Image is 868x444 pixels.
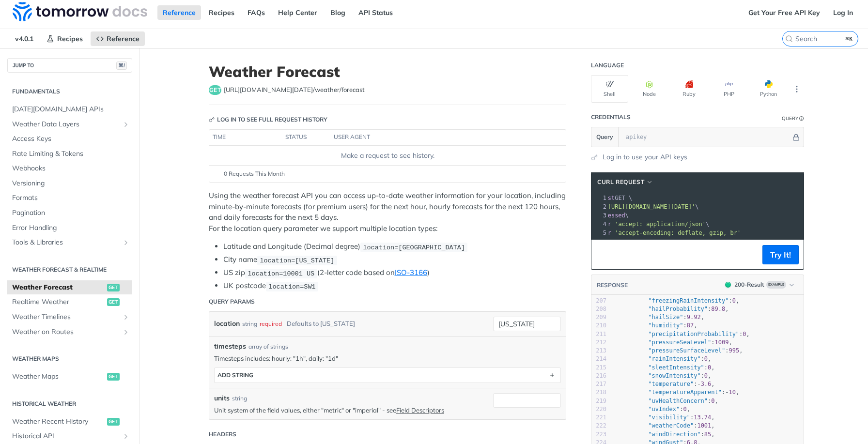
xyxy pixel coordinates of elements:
button: Show subpages for Weather on Routes [122,328,130,336]
button: Show subpages for Tools & Libraries [122,239,130,246]
button: Node [631,75,668,103]
div: 209 [591,313,606,322]
span: 0 [743,331,746,337]
span: location=10001 US [248,270,314,277]
span: Rate Limiting & Tokens [12,149,130,159]
a: Weather Mapsget [7,369,132,384]
p: Timesteps includes: hourly: "1h", daily: "1d" [214,354,561,363]
span: : , [613,364,715,371]
span: 10 [728,389,735,396]
span: 0 [711,398,714,404]
a: API Status [353,5,398,20]
span: 13.74 [694,414,711,421]
button: Query [591,127,619,147]
span: : , [613,414,715,421]
a: Historical APIShow subpages for Historical API [7,429,132,444]
button: RESPONSE [596,280,628,290]
span: get [107,284,120,291]
th: user agent [330,130,546,145]
a: Help Center [273,5,323,20]
span: ⌘/ [116,61,127,70]
span: "pressureSurfaceLevel" [648,347,725,354]
a: Weather Data LayersShow subpages for Weather Data Layers [7,117,132,132]
a: Field Descriptors [396,406,444,414]
div: Defaults to [US_STATE] [287,317,355,331]
div: Credentials [591,113,631,122]
input: apikey [621,127,791,147]
div: 214 [591,355,606,363]
li: UK postcode [223,280,566,291]
a: Log in to use your API keys [603,152,687,162]
span: v4.0.1 [10,31,39,46]
a: Reference [91,31,145,46]
div: Log in to see full request history [209,115,327,124]
span: "pressureSeaLevel" [648,339,711,346]
span: : , [613,406,690,413]
th: time [209,130,282,145]
button: Show subpages for Historical API [122,432,130,440]
a: Log In [828,5,858,20]
div: 1 [591,194,608,202]
div: 220 [591,405,606,413]
div: 217 [591,380,606,388]
button: JUMP TO⌘/ [7,58,132,73]
span: 0 [732,297,736,304]
button: Try It! [762,245,799,264]
a: Weather Forecastget [7,280,132,295]
button: Show subpages for Weather Data Layers [122,121,130,128]
svg: Key [209,117,215,122]
span: 'accept-encoding: deflate, gzip, br' [615,230,741,236]
div: 5 [591,229,608,237]
span: Recipes [57,34,83,43]
span: Historical API [12,431,120,441]
a: Versioning [7,176,132,191]
span: : , [613,331,750,337]
a: Formats [7,191,132,205]
span: "freezingRainIntensity" [648,297,728,304]
span: 89.8 [711,306,725,312]
span: get [107,418,120,426]
span: "snowIntensity" [648,372,700,379]
button: Copy to clipboard [596,247,610,262]
span: https://api.tomorrow.io/v4/weather/forecast [224,85,365,95]
span: Weather Data Layers [12,120,120,129]
li: City name [223,254,566,265]
kbd: ⌘K [843,34,855,44]
span: "hailProbability" [648,306,708,312]
a: Recipes [41,31,88,46]
span: \ [566,221,709,228]
div: 215 [591,364,606,372]
div: required [260,317,282,331]
a: [DATE][DOMAIN_NAME] APIs [7,102,132,117]
div: QueryInformation [782,115,804,122]
div: string [242,317,257,331]
h2: Weather Forecast & realtime [7,265,132,274]
span: - [697,381,700,387]
a: Get Your Free API Key [743,5,825,20]
span: Weather on Routes [12,327,120,337]
span: 200 [725,282,731,288]
span: : , [613,398,718,404]
div: Query Params [209,297,255,306]
a: Recipes [203,5,240,20]
span: Tools & Libraries [12,238,120,247]
span: Versioning [12,179,130,188]
span: get [107,373,120,381]
span: '[URL][DOMAIN_NAME][DATE]' [604,203,695,210]
a: FAQs [242,5,270,20]
span: : , [613,389,739,396]
div: 223 [591,430,606,439]
span: "rainIntensity" [648,355,700,362]
span: 'accept: application/json' [615,221,706,228]
span: "visibility" [648,414,690,421]
label: units [214,393,230,403]
span: Weather Maps [12,372,105,382]
span: "windDirection" [648,431,700,438]
button: Hide [791,132,801,142]
div: Query [782,115,798,122]
div: 208 [591,305,606,313]
span: : , [613,372,711,379]
span: get [107,298,120,306]
span: : , [613,422,715,429]
div: 222 [591,422,606,430]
